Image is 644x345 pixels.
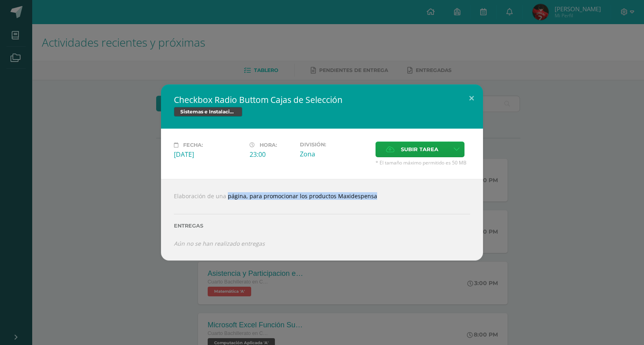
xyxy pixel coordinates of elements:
h2: Checkbox Radio Buttom Cajas de Selección [174,94,470,105]
i: Aún no se han realizado entregas [174,240,265,247]
div: Zona [300,150,369,158]
button: Close (Esc) [460,84,483,112]
span: Hora: [260,142,277,148]
div: [DATE] [174,150,243,159]
label: División: [300,142,369,148]
span: Fecha: [183,142,203,148]
label: Entregas [174,223,470,229]
span: Sistemas e Instalación de Software [174,107,242,117]
div: 23:00 [250,150,293,159]
div: Elaboración de una página, para promocionar los productos Maxidespensa [161,179,483,260]
span: * El tamaño máximo permitido es 50 MB [376,159,470,166]
span: Subir tarea [401,142,438,157]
